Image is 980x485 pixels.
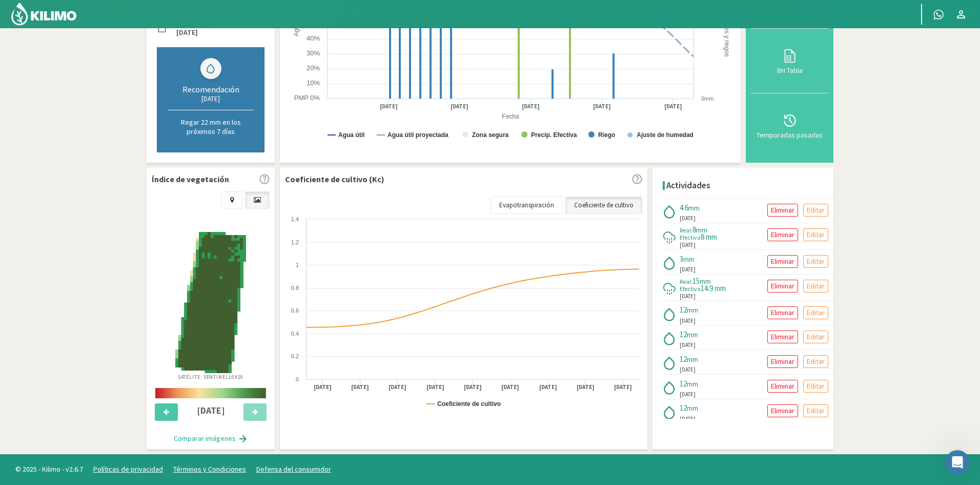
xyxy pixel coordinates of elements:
[680,317,696,325] span: [DATE]
[680,390,696,399] span: [DATE]
[754,131,825,139] div: Temporadas pasadas
[767,255,798,268] button: Eliminar
[184,405,238,416] h4: [DATE]
[767,355,798,368] button: Eliminar
[351,383,369,391] text: [DATE]
[539,383,557,391] text: [DATE]
[680,265,696,274] span: [DATE]
[680,214,696,223] span: [DATE]
[680,329,687,339] span: 12
[291,285,299,291] text: 0.8
[807,280,825,292] p: Editar
[771,356,794,367] p: Eliminar
[637,131,693,139] text: Ajuste de humedad
[296,376,299,382] text: 0
[175,232,246,373] img: 30a8d061-c725-47ca-8d22-1fc0e81605e0_-_sentinel_-_2025-09-29.png
[10,2,77,26] img: Kilimo
[680,292,696,301] span: [DATE]
[426,383,444,391] text: [DATE]
[389,383,406,391] text: [DATE]
[692,276,700,286] span: 15
[680,365,696,374] span: [DATE]
[680,415,696,423] span: [DATE]
[687,305,698,315] span: mm
[501,383,519,391] text: [DATE]
[771,204,794,216] p: Eliminar
[176,29,198,36] label: [DATE]
[502,113,519,120] text: Fecha
[807,380,825,392] p: Editar
[767,380,798,393] button: Eliminar
[680,379,687,389] span: 12
[338,131,364,139] text: Agua útil
[294,94,320,102] text: PMP 0%
[256,464,331,474] a: Defensa del consumidor
[771,331,794,343] p: Eliminar
[451,103,468,110] text: [DATE]
[771,280,794,292] p: Eliminar
[291,239,299,245] text: 1.2
[767,331,798,343] button: Eliminar
[803,204,828,217] button: Editar
[522,103,540,110] text: [DATE]
[168,118,254,136] p: Regar 22 mm en los próximos 7 días
[803,306,828,319] button: Editar
[807,356,825,367] p: Editar
[767,404,798,417] button: Eliminar
[285,173,384,185] p: Coeficiente de cultivo (Kc)
[168,94,254,103] div: [DATE]
[688,203,700,212] span: mm
[598,131,615,139] text: Riego
[291,353,299,359] text: 0.2
[754,67,825,74] div: BH Tabla
[771,307,794,319] p: Eliminar
[771,256,794,267] p: Eliminar
[751,93,828,158] button: Temporadas pasadas
[168,84,254,94] div: Recomendación
[293,12,300,36] text: Agua útil
[680,254,683,264] span: 3
[291,331,299,337] text: 0.4
[178,373,244,381] p: Satélite: Sentinel
[307,34,320,42] text: 40%
[767,204,798,217] button: Eliminar
[155,388,266,398] img: scale
[803,228,828,241] button: Editar
[593,103,611,110] text: [DATE]
[380,103,398,110] text: [DATE]
[767,306,798,319] button: Eliminar
[531,131,577,139] text: Precip. Efectiva
[680,403,687,413] span: 12
[577,383,595,391] text: [DATE]
[771,405,794,417] p: Eliminar
[229,374,244,380] span: 10X10
[164,429,258,449] button: Comparar imágenes
[437,400,501,408] text: Coeficiente de cultivo
[296,262,299,268] text: 1
[680,354,687,364] span: 12
[807,229,825,241] p: Editar
[803,355,828,368] button: Editar
[680,305,687,315] span: 12
[307,64,320,72] text: 20%
[687,403,698,413] span: mm
[680,234,701,241] span: Efectiva
[767,228,798,241] button: Eliminar
[680,226,692,234] span: Real:
[307,79,320,87] text: 10%
[767,280,798,293] button: Eliminar
[565,197,642,214] a: Coeficiente de cultivo
[807,204,825,216] p: Editar
[472,131,509,139] text: Zona segura
[692,225,696,235] span: 8
[687,355,698,364] span: mm
[664,103,682,110] text: [DATE]
[701,283,726,293] span: 14.9 mm
[751,29,828,93] button: BH Tabla
[464,383,482,391] text: [DATE]
[666,181,710,190] h4: Actividades
[803,404,828,417] button: Editar
[680,341,696,350] span: [DATE]
[696,225,707,235] span: mm
[807,405,825,417] p: Editar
